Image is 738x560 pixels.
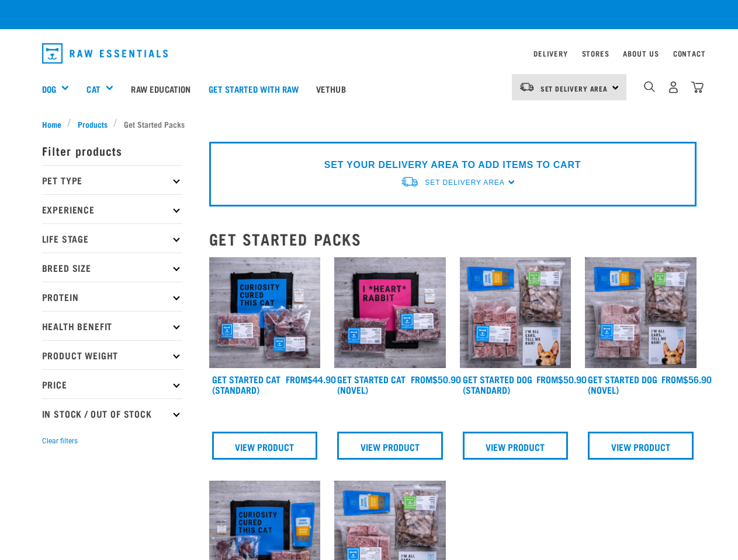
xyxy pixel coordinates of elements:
[286,376,307,381] span: FROM
[42,311,182,340] p: Health Benefit
[463,432,569,460] a: View Product
[200,65,307,112] a: Get started with Raw
[42,369,182,398] p: Price
[673,51,706,55] a: Contact
[42,118,61,130] span: Home
[86,82,100,96] a: Cat
[42,118,697,130] nav: breadcrumbs
[691,81,704,93] img: home-icon@2x.png
[42,253,182,282] p: Breed Size
[42,118,68,130] a: Home
[209,230,697,248] h2: Get Started Packs
[42,165,182,194] p: Pet Type
[536,376,558,381] span: FROM
[588,376,657,392] a: Get Started Dog (Novel)
[42,223,182,253] p: Life Stage
[42,436,78,446] button: Clear filters
[212,432,318,460] a: View Product
[337,376,406,392] a: Get Started Cat (Novel)
[337,432,443,460] a: View Product
[411,376,432,381] span: FROM
[324,158,581,172] p: SET YOUR DELIVERY AREA TO ADD ITEMS TO CART
[582,51,609,55] a: Stores
[463,376,532,392] a: Get Started Dog (Standard)
[661,376,683,381] span: FROM
[42,43,168,64] img: Raw Essentials Logo
[460,257,571,369] img: NSP Dog Standard Update
[78,118,108,130] span: Products
[307,65,355,112] a: Vethub
[209,257,321,369] img: Assortment Of Raw Essential Products For Cats Including, Blue And Black Tote Bag With "Curiosity ...
[533,51,567,55] a: Delivery
[42,194,182,223] p: Experience
[661,374,712,384] div: $56.90
[334,257,446,369] img: Assortment Of Raw Essential Products For Cats Including, Pink And Black Tote Bag With "I *Heart* ...
[42,136,182,165] p: Filter products
[588,432,694,460] a: View Product
[42,82,56,96] a: Dog
[400,176,419,188] img: van-moving.png
[42,340,182,369] p: Product Weight
[42,282,182,311] p: Protein
[71,118,113,130] a: Products
[667,81,680,93] img: user.png
[33,38,706,68] nav: dropdown navigation
[519,82,535,92] img: van-moving.png
[536,374,587,384] div: $50.90
[425,178,504,187] span: Set Delivery Area
[122,65,199,112] a: Raw Education
[212,376,280,392] a: Get Started Cat (Standard)
[540,86,608,90] span: Set Delivery Area
[42,398,182,428] p: In Stock / Out Of Stock
[623,51,659,55] a: About Us
[286,374,336,384] div: $44.90
[411,374,461,384] div: $50.90
[585,257,697,369] img: NSP Dog Novel Update
[644,81,655,92] img: home-icon-1@2x.png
